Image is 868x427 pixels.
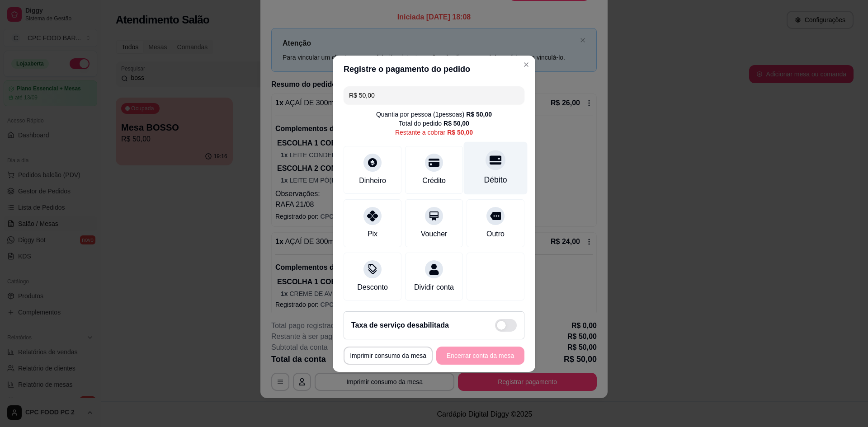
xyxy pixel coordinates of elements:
h2: Taxa de serviço desabilitada [351,320,449,331]
div: R$ 50,00 [443,119,469,128]
div: Restante a cobrar [395,128,473,137]
div: R$ 50,00 [447,128,473,137]
div: Voucher [421,229,448,239]
div: Desconto [357,282,388,293]
button: Close [519,57,533,72]
div: Crédito [422,175,446,186]
div: Dinheiro [359,175,386,186]
div: R$ 50,00 [466,110,492,119]
div: Pix [368,229,377,239]
div: Débito [484,174,507,186]
div: Total do pedido [399,119,469,128]
div: Outro [486,229,505,239]
div: Dividir conta [414,282,454,293]
input: Ex.: hambúrguer de cordeiro [349,86,519,104]
div: Quantia por pessoa ( 1 pessoas) [376,110,492,119]
button: Imprimir consumo da mesa [344,347,433,365]
header: Registre o pagamento do pedido [333,56,535,83]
